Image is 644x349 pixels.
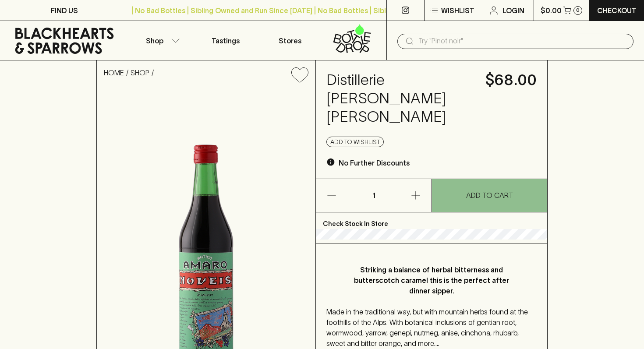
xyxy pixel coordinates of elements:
a: SHOP [131,69,149,77]
p: Wishlist [441,5,474,16]
a: Stores [258,21,322,60]
p: Stores [279,35,301,46]
p: Checkout [597,5,637,16]
p: FIND US [51,5,78,16]
button: Add to wishlist [288,64,312,86]
a: HOME [104,69,124,77]
p: ADD TO CART [466,190,513,201]
p: Made in the traditional way, but with mountain herbs found at the foothills of the Alps. With bot... [326,307,537,349]
p: Shop [146,35,163,46]
h4: Distillerie [PERSON_NAME] [PERSON_NAME] [326,71,475,126]
button: ADD TO CART [432,179,547,212]
h4: $68.00 [485,71,537,89]
p: No Further Discounts [339,158,410,168]
p: 1 [363,179,384,212]
p: Check Stock In Store [316,212,547,229]
button: Add to wishlist [326,137,384,147]
p: $0.00 [541,5,562,16]
p: 0 [576,8,580,13]
button: Shop [129,21,194,60]
a: Tastings [194,21,258,60]
p: Tastings [212,35,240,46]
p: Striking a balance of herbal bitterness and butterscotch caramel this is the perfect after dinner... [344,264,519,296]
input: Try "Pinot noir" [418,34,626,48]
p: Login [502,5,524,16]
